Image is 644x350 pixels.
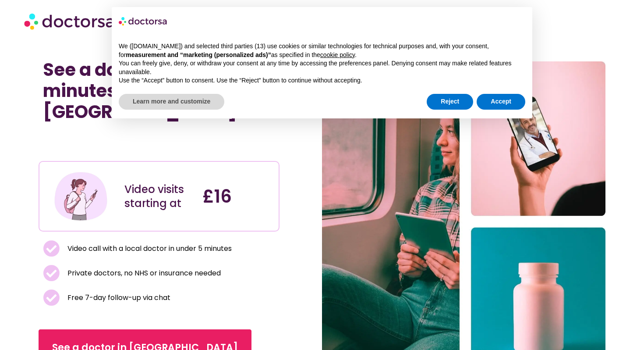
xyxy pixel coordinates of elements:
div: Video visits starting at [124,182,194,211]
a: cookie policy [320,51,355,58]
p: You can freely give, deny, or withdraw your consent at any time by accessing the preferences pane... [119,59,525,76]
iframe: Customer reviews powered by Trustpilot [43,131,174,142]
span: Private doctors, no NHS or insurance needed [65,267,221,279]
span: Free 7-day follow-up via chat [65,292,170,304]
img: logo [119,14,168,28]
h1: See a doctor online in minutes in [GEOGRAPHIC_DATA] [43,59,275,122]
strong: measurement and “marketing (personalized ads)” [126,51,271,58]
p: We ([DOMAIN_NAME]) and selected third parties (13) use cookies or similar technologies for techni... [119,42,525,59]
button: Learn more and customize [119,94,224,110]
h4: £16 [202,186,272,207]
iframe: Customer reviews powered by Trustpilot [43,142,275,152]
p: Use the “Accept” button to consent. Use the “Reject” button to continue without accepting. [119,76,525,85]
span: Video call with a local doctor in under 5 minutes [65,243,232,255]
button: Reject [427,94,473,110]
img: Illustration depicting a young woman in a casual outfit, engaged with her smartphone. She has a p... [53,168,109,224]
button: Accept [477,94,525,110]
